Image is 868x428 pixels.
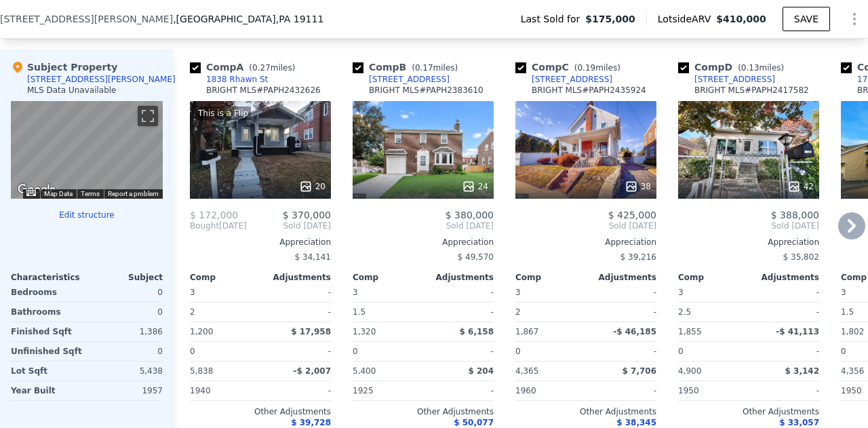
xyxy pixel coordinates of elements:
[11,272,87,283] div: Characteristics
[521,12,586,26] span: Last Sold for
[678,272,749,283] div: Comp
[608,210,656,220] span: $ 425,000
[532,74,612,85] div: [STREET_ADDRESS]
[206,85,321,96] div: BRIGHT MLS # PAPH2432626
[353,327,376,336] span: 1,320
[783,252,819,262] span: $ 35,802
[515,406,656,417] div: Other Adjustments
[783,7,830,31] button: SAVE
[841,288,846,297] span: 3
[678,74,775,85] a: [STREET_ADDRESS]
[291,327,331,336] span: $ 17,958
[11,101,163,199] div: Map
[841,366,864,376] span: 4,356
[90,283,163,302] div: 0
[353,406,494,417] div: Other Adjustments
[173,12,323,26] span: , [GEOGRAPHIC_DATA]
[515,74,612,85] a: [STREET_ADDRESS]
[190,347,195,356] span: 0
[569,63,626,73] span: ( miles)
[751,303,819,322] div: -
[623,366,656,376] span: $ 7,706
[295,252,331,262] span: $ 34,141
[446,210,494,220] span: $ 380,000
[14,181,59,199] a: Open this area in Google Maps (opens a new window)
[190,74,268,85] a: 1838 Rhawn St
[751,381,819,400] div: -
[678,220,819,231] span: Sold [DATE]
[190,288,195,297] span: 3
[353,220,494,231] span: Sold [DATE]
[426,342,494,361] div: -
[515,288,521,297] span: 3
[751,283,819,302] div: -
[291,418,331,427] span: $ 39,728
[625,180,651,193] div: 38
[616,418,656,427] span: $ 38,345
[426,303,494,322] div: -
[515,366,538,376] span: 4,365
[90,381,163,400] div: 1957
[423,272,494,283] div: Adjustments
[460,327,494,336] span: $ 6,158
[694,85,809,96] div: BRIGHT MLS # PAPH2417582
[260,272,331,283] div: Adjustments
[454,418,494,427] span: $ 50,077
[577,63,595,73] span: 0.19
[44,189,73,199] button: Map Data
[841,347,846,356] span: 0
[515,237,656,248] div: Appreciation
[589,283,656,302] div: -
[353,74,450,85] a: [STREET_ADDRESS]
[779,418,819,427] span: $ 33,057
[263,283,331,302] div: -
[81,190,100,197] a: Terms
[247,220,331,231] span: Sold [DATE]
[11,60,117,74] div: Subject Property
[678,303,746,322] div: 2.5
[206,74,268,85] div: 1838 Rhawn St
[589,342,656,361] div: -
[515,381,583,400] div: 1960
[190,303,258,322] div: 2
[462,180,488,193] div: 24
[532,85,646,96] div: BRIGHT MLS # PAPH2435924
[353,60,463,74] div: Comp B
[620,252,656,262] span: $ 39,216
[406,63,463,73] span: ( miles)
[11,342,84,361] div: Unfinished Sqft
[27,85,117,96] div: MLS Data Unavailable
[195,106,251,120] div: This is a Flip
[678,366,701,376] span: 4,900
[515,327,538,336] span: 1,867
[14,181,59,199] img: Google
[678,288,684,297] span: 3
[11,381,84,400] div: Year Built
[841,327,864,336] span: 1,802
[841,5,868,33] button: Show Options
[299,180,325,193] div: 20
[243,63,300,73] span: ( miles)
[369,85,484,96] div: BRIGHT MLS # PAPH2383610
[294,366,331,376] span: -$ 2,007
[589,303,656,322] div: -
[678,347,684,356] span: 0
[190,327,213,336] span: 1,200
[586,272,656,283] div: Adjustments
[108,190,159,197] a: Report a problem
[353,381,420,400] div: 1925
[276,14,324,24] span: , PA 19111
[678,381,746,400] div: 1950
[190,60,300,74] div: Comp A
[190,220,247,231] div: [DATE]
[785,366,819,376] span: $ 3,142
[90,322,163,341] div: 1,386
[138,106,158,126] button: Toggle fullscreen view
[252,63,271,73] span: 0.27
[732,63,789,73] span: ( miles)
[90,342,163,361] div: 0
[515,303,583,322] div: 2
[658,12,716,26] span: Lotside ARV
[190,381,258,400] div: 1940
[353,366,376,376] span: 5,400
